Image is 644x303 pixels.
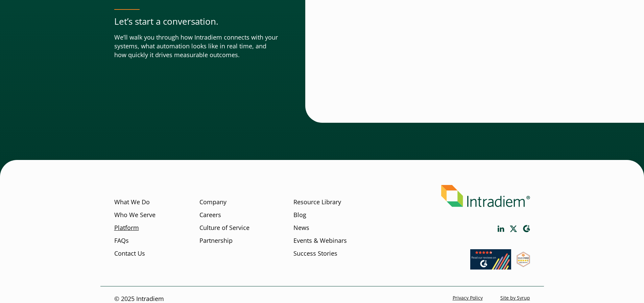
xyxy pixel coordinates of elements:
[293,224,309,232] a: News
[199,236,233,245] a: Partnership
[199,198,226,207] a: Company
[293,211,306,219] a: Blog
[114,15,278,28] p: Let’s start a conversation.
[470,263,511,271] a: Link opens in a new window
[500,295,530,301] a: Site by Syrup
[114,236,129,245] a: FAQs
[498,226,504,232] a: Link opens in a new window
[114,224,139,232] a: Platform
[293,249,337,258] a: Success Stories
[517,252,530,267] img: SourceForge User Reviews
[441,185,530,207] img: Intradiem
[199,224,249,232] a: Culture of Service
[517,261,530,269] a: Link opens in a new window
[293,236,347,245] a: Events & Webinars
[470,249,511,270] img: Read our reviews on G2
[114,198,150,207] a: What We Do
[199,211,221,219] a: Careers
[114,249,145,258] a: Contact Us
[114,211,156,219] a: Who We Serve
[453,295,483,301] a: Privacy Policy
[114,33,278,60] p: We’ll walk you through how Intradiem connects with your systems, what automation looks like in re...
[510,226,517,232] a: Link opens in a new window
[293,198,341,207] a: Resource Library
[523,225,530,233] a: Link opens in a new window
